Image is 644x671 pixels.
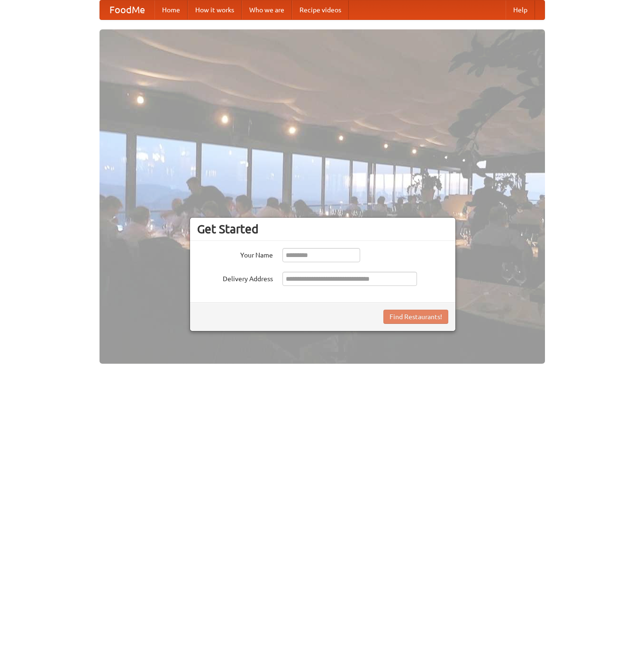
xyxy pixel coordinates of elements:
[197,248,273,260] label: Your Name
[242,0,292,19] a: Who we are
[100,0,154,19] a: FoodMe
[197,272,273,284] label: Delivery Address
[154,0,188,19] a: Home
[506,0,535,19] a: Help
[197,222,448,236] h3: Get Started
[188,0,242,19] a: How it works
[383,310,448,324] button: Find Restaurants!
[292,0,349,19] a: Recipe videos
